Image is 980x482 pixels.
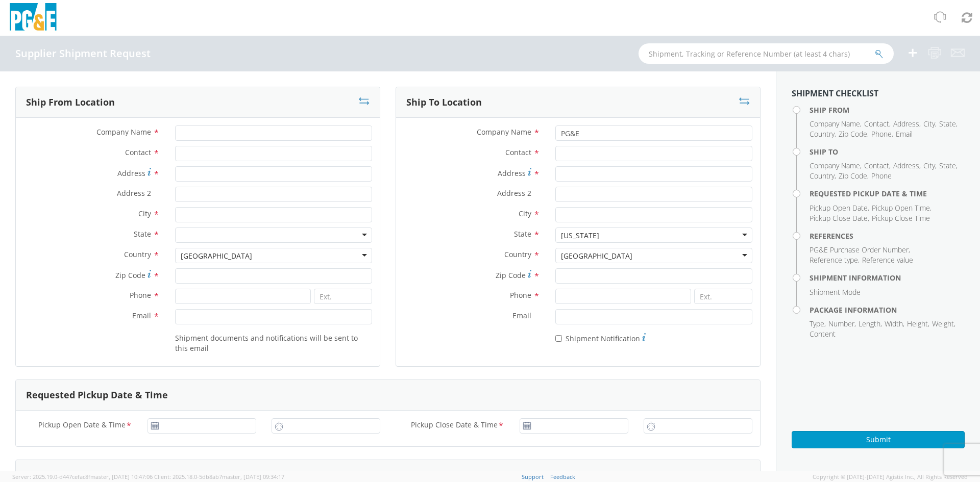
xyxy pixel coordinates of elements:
li: , [939,161,958,171]
h3: References [26,470,78,480]
span: Server: 2025.19.0-d447cefac8f [12,473,153,480]
span: Pickup Close Time [872,213,930,223]
li: , [810,129,836,139]
span: Zip Code [496,270,526,280]
span: Reference type [810,255,858,265]
span: Phone [510,290,531,300]
li: , [810,255,860,265]
span: Company Name [96,127,151,137]
li: , [810,319,826,329]
span: Width [885,319,903,328]
li: , [859,319,882,329]
span: Shipment Mode [810,287,861,297]
li: , [839,129,869,139]
span: State [939,119,956,129]
span: Phone [871,171,892,181]
span: Country [124,249,151,259]
span: Phone [871,129,892,139]
span: master, [DATE] 10:47:06 [90,473,153,480]
span: Company Name [810,119,860,129]
input: Shipment, Tracking or Reference Number (at least 4 chars) [639,43,894,64]
span: Content [810,329,836,339]
h3: Ship From Location [26,97,115,108]
span: Contact [505,147,531,157]
input: Ext. [314,289,372,304]
li: , [872,203,932,213]
div: [US_STATE] [561,231,599,241]
span: Company Name [477,127,531,137]
li: , [810,161,862,171]
span: Copyright © [DATE]-[DATE] Agistix Inc., All Rights Reserved [813,473,968,481]
li: , [939,119,958,129]
span: Reference value [862,255,913,265]
span: Email [896,129,913,139]
li: , [871,129,893,139]
button: Submit [792,431,965,448]
h3: Ship To Location [406,97,482,108]
strong: Shipment Checklist [792,88,878,99]
span: Company Name [810,161,860,170]
div: [GEOGRAPHIC_DATA] [181,251,252,261]
a: Feedback [550,473,575,480]
span: Pickup Open Time [872,203,930,213]
span: Zip Code [839,171,867,181]
span: Weight [932,319,954,328]
li: , [864,161,891,171]
span: Number [828,319,854,328]
h4: Shipment Information [810,274,965,282]
h4: Supplier Shipment Request [15,48,151,59]
span: Pickup Open Date [810,203,868,213]
li: , [810,213,869,223]
h4: Ship To [810,148,965,156]
span: City [138,209,151,218]
input: Shipment Notification [555,335,562,342]
h3: Requested Pickup Date & Time [26,390,168,400]
li: , [893,119,921,129]
li: , [839,171,869,181]
li: , [885,319,904,329]
span: State [134,229,151,239]
span: Country [810,129,835,139]
span: Contact [864,119,889,129]
span: PG&E Purchase Order Number [810,245,909,255]
span: Zip Code [839,129,867,139]
span: Length [859,319,880,328]
span: State [939,161,956,170]
span: Phone [130,290,151,300]
span: City [923,119,935,129]
span: City [923,161,935,170]
span: Contact [125,147,151,157]
span: Zip Code [115,270,145,280]
a: Support [522,473,544,480]
span: Email [512,311,531,320]
span: Address [893,119,919,129]
span: Contact [864,161,889,170]
div: [GEOGRAPHIC_DATA] [561,251,632,261]
span: Address [498,168,526,178]
h4: Ship From [810,106,965,114]
span: Address [893,161,919,170]
li: , [923,119,937,129]
li: , [828,319,856,329]
li: , [932,319,955,329]
li: , [864,119,891,129]
h4: Requested Pickup Date & Time [810,190,965,197]
li: , [907,319,929,329]
img: pge-logo-06675f144f4cfa6a6814.png [8,3,59,33]
span: Address 2 [497,188,531,198]
label: Shipment Notification [555,332,646,344]
span: Country [810,171,835,181]
span: Address [117,168,145,178]
span: State [514,229,531,239]
span: Email [132,311,151,320]
span: Type [810,319,824,328]
span: Pickup Open Date & Time [38,420,126,432]
span: Pickup Close Date & Time [411,420,498,432]
span: Address 2 [117,188,151,198]
span: Height [907,319,928,328]
span: Pickup Close Date [810,213,868,223]
span: Country [504,249,531,259]
li: , [810,245,910,255]
label: Shipment documents and notifications will be sent to this email [175,332,372,353]
li: , [810,119,862,129]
